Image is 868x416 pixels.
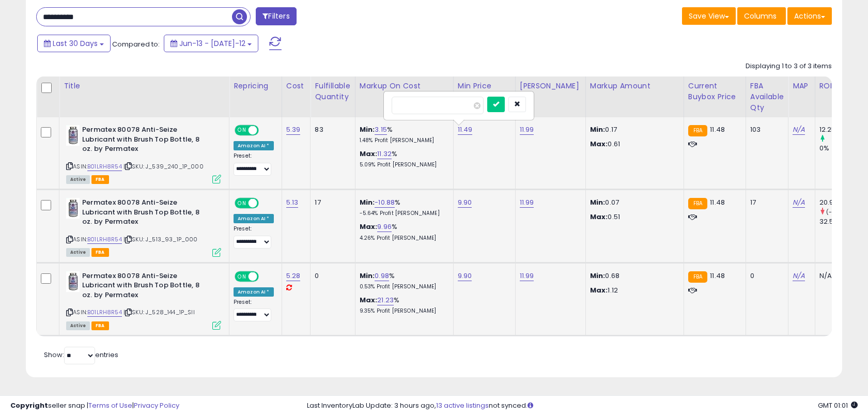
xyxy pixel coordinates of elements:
div: ASIN: [66,125,221,182]
span: Last 30 Days [53,38,98,49]
span: | SKU: J_513_93_1P_000 [123,235,198,243]
div: ASIN: [66,271,221,329]
p: 9.35% Profit [PERSON_NAME] [360,307,445,315]
span: 11.48 [710,125,725,134]
b: Max: [360,149,378,159]
span: All listings currently available for purchase on Amazon [66,175,90,184]
div: seller snap | | [10,401,179,411]
div: 0 [750,271,780,281]
span: OFF [257,126,274,135]
b: Max: [360,222,378,232]
b: Min: [360,271,375,281]
div: 32.53% [819,217,861,226]
span: Jun-13 - [DATE]-12 [179,38,245,49]
p: -5.64% Profit [PERSON_NAME] [360,210,445,217]
img: 41uCEsmsyLL._SL40_.jpg [66,125,80,146]
a: B01LRH8R54 [87,162,122,171]
b: Permatex 80078 Anti-Seize Lubricant with Brush Top Bottle, 8 oz. by Permatex [82,271,208,303]
a: -10.88 [375,197,395,208]
b: Min: [360,197,375,207]
strong: Max: [590,285,608,295]
span: ON [236,199,249,208]
a: 5.13 [286,197,299,208]
a: 11.32 [377,149,392,159]
div: Repricing [234,81,277,91]
div: Min Price [458,81,511,91]
small: FBA [688,271,707,283]
a: 11.99 [520,125,534,135]
p: 1.12 [590,286,676,295]
button: Actions [787,7,832,25]
div: Amazon AI * [234,287,274,297]
div: ROI [819,81,857,91]
div: Preset: [234,299,274,322]
span: FBA [91,175,109,184]
b: Permatex 80078 Anti-Seize Lubricant with Brush Top Bottle, 8 oz. by Permatex [82,198,208,229]
span: FBA [91,321,109,330]
small: (-35.51%) [826,208,854,216]
p: 0.61 [590,140,676,149]
button: Filters [256,7,296,25]
span: OFF [257,272,274,281]
a: Privacy Policy [134,400,179,410]
p: 0.17 [590,125,676,134]
a: 5.28 [286,271,301,281]
strong: Max: [590,212,608,222]
a: N/A [793,271,805,281]
span: Columns [744,11,777,21]
span: | SKU: J_539_240_1P_000 [123,162,204,171]
a: Terms of Use [88,400,132,410]
button: Columns [737,7,786,25]
a: 9.90 [458,271,472,281]
p: 0.07 [590,198,676,207]
div: 83 [315,125,347,134]
div: N/A [819,271,854,281]
strong: Max: [590,139,608,149]
div: % [360,271,445,290]
span: | SKU: J_528_144_1P_SII [123,308,195,316]
div: Preset: [234,225,274,249]
div: Displaying 1 to 3 of 3 items [746,61,832,71]
a: 9.96 [377,222,392,232]
span: ON [236,126,249,135]
div: Title [64,81,225,91]
img: 41uCEsmsyLL._SL40_.jpg [66,271,80,292]
th: The percentage added to the cost of goods (COGS) that forms the calculator for Min & Max prices. [355,76,453,117]
div: ASIN: [66,198,221,255]
p: 0.68 [590,271,676,281]
a: 11.99 [520,197,534,208]
p: 4.26% Profit [PERSON_NAME] [360,235,445,242]
div: % [360,296,445,315]
div: % [360,125,445,144]
strong: Copyright [10,400,48,410]
a: N/A [793,197,805,208]
a: N/A [793,125,805,135]
div: 0 [315,271,347,281]
div: Last InventoryLab Update: 3 hours ago, not synced. [307,401,858,411]
span: Compared to: [112,39,160,49]
span: Show: entries [44,350,118,360]
a: B01LRH8R54 [87,235,122,244]
div: Amazon AI * [234,141,274,150]
a: 9.90 [458,197,472,208]
a: 13 active listings [436,400,489,410]
div: % [360,222,445,241]
b: Max: [360,295,378,305]
span: 11.48 [710,271,725,281]
b: Min: [360,125,375,134]
a: 11.49 [458,125,473,135]
button: Save View [682,7,736,25]
div: FBA Available Qty [750,81,784,113]
div: Cost [286,81,306,91]
span: OFF [257,199,274,208]
strong: Min: [590,125,606,134]
a: 0.98 [375,271,389,281]
small: FBA [688,125,707,136]
span: All listings currently available for purchase on Amazon [66,321,90,330]
span: 2025-08-12 01:01 GMT [818,400,858,410]
a: 3.15 [375,125,387,135]
div: Amazon AI * [234,214,274,223]
p: 5.09% Profit [PERSON_NAME] [360,161,445,168]
p: 1.48% Profit [PERSON_NAME] [360,137,445,144]
strong: Min: [590,197,606,207]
